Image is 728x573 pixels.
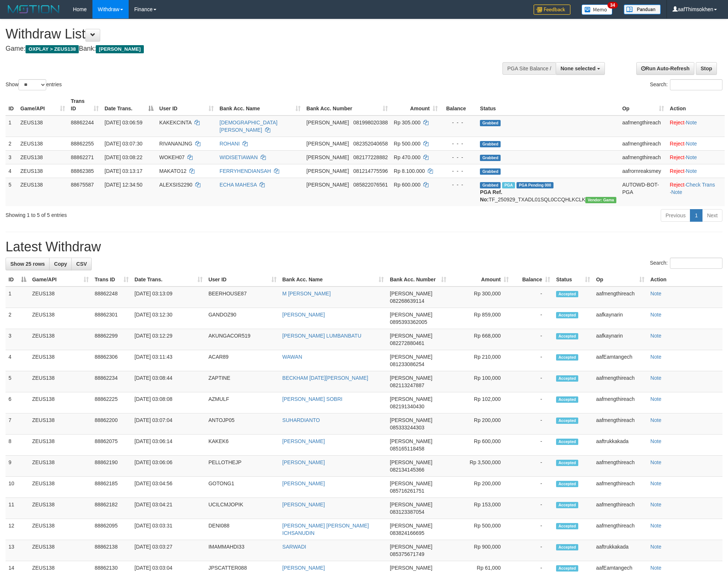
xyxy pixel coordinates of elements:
[6,350,29,371] td: 4
[6,456,29,477] td: 9
[387,273,449,286] th: Bank Acc. Number: activate to sort column ascending
[206,286,280,308] td: BEERHOUSE87
[512,329,553,350] td: -
[670,141,685,147] a: Reject
[282,459,325,465] a: [PERSON_NAME]
[6,94,17,115] th: ID
[502,182,515,188] span: Marked by aafpengsreynich
[650,312,661,318] a: Note
[390,340,424,346] span: Copy 082272880461 to clipboard
[667,150,725,164] td: ·
[206,273,280,286] th: User ID: activate to sort column ascending
[593,286,647,308] td: aafmengthireach
[280,273,387,286] th: Bank Acc. Name: activate to sort column ascending
[206,392,280,413] td: AZMULF
[17,115,68,137] td: ZEUS138
[667,164,725,178] td: ·
[6,329,29,350] td: 3
[561,66,596,71] span: None selected
[282,333,362,339] a: [PERSON_NAME] LUMBANBATU
[282,375,368,381] a: BECKHAM [DATE][PERSON_NAME]
[282,523,369,536] a: [PERSON_NAME] [PERSON_NAME] ICHSANUDIN
[49,258,72,270] a: Copy
[6,239,722,254] h1: Latest Withdraw
[220,154,258,160] a: WIDISETIAWAN
[636,62,694,75] a: Run Auto-Refresh
[6,392,29,413] td: 6
[390,417,432,423] span: [PERSON_NAME]
[29,413,92,435] td: ZEUS138
[390,312,432,318] span: [PERSON_NAME]
[105,141,142,147] span: [DATE] 03:07:30
[220,182,257,188] a: ECHA MAHESA
[670,168,685,174] a: Reject
[690,209,702,222] a: 1
[512,273,553,286] th: Balance: activate to sort column ascending
[282,291,331,296] a: M [PERSON_NAME]
[394,182,420,188] span: Rp 600.000
[353,154,388,160] span: Copy 082177228882 to clipboard
[441,94,477,115] th: Balance
[282,544,307,550] a: SARWADI
[6,4,62,15] img: MOTION_logo.png
[480,141,501,147] span: Grabbed
[132,435,206,456] td: [DATE] 03:06:14
[156,94,217,115] th: User ID: activate to sort column ascending
[105,182,142,188] span: [DATE] 12:34:50
[593,498,647,519] td: aafmengthireach
[390,354,432,360] span: [PERSON_NAME]
[92,392,132,413] td: 88862225
[390,446,424,452] span: Copy 085165118458 to clipboard
[132,477,206,498] td: [DATE] 03:04:56
[391,94,441,115] th: Amount: activate to sort column ascending
[624,4,661,14] img: panduan.png
[92,540,132,561] td: 88862138
[92,273,132,286] th: Trans ID: activate to sort column ascending
[593,392,647,413] td: aafmengthireach
[92,519,132,540] td: 88862095
[556,396,578,403] span: Accepted
[650,459,661,465] a: Note
[512,413,553,435] td: -
[6,258,50,270] a: Show 25 rows
[444,154,474,161] div: - - -
[18,79,46,90] select: Showentries
[390,523,432,529] span: [PERSON_NAME]
[390,375,432,381] span: [PERSON_NAME]
[556,375,578,382] span: Accepted
[71,258,92,270] a: CSV
[585,197,616,203] span: Vendor URL: https://trx31.1velocity.biz
[6,208,298,219] div: Showing 1 to 5 of 5 entries
[512,435,553,456] td: -
[480,182,501,188] span: Grabbed
[394,141,420,147] span: Rp 500.000
[159,120,192,125] span: KAKEKCINTA
[449,329,512,350] td: Rp 668,000
[307,182,349,188] span: [PERSON_NAME]
[307,154,349,160] span: [PERSON_NAME]
[6,540,29,561] td: 13
[17,150,68,164] td: ZEUS138
[444,167,474,175] div: - - -
[556,333,578,339] span: Accepted
[390,298,424,304] span: Copy 082268639114 to clipboard
[29,392,92,413] td: ZEUS138
[71,168,94,174] span: 88862385
[132,498,206,519] td: [DATE] 03:04:21
[71,182,94,188] span: 88675587
[593,350,647,371] td: aafEamtangech
[6,413,29,435] td: 7
[650,523,661,529] a: Note
[512,286,553,308] td: -
[390,488,424,494] span: Copy 085716261751 to clipboard
[390,361,424,367] span: Copy 081233086254 to clipboard
[444,119,474,126] div: - - -
[593,519,647,540] td: aafmengthireach
[282,396,343,402] a: [PERSON_NAME] SOBRI
[282,502,325,507] a: [PERSON_NAME]
[29,435,92,456] td: ZEUS138
[582,4,613,15] img: Button%20Memo.svg
[29,371,92,392] td: ZEUS138
[132,392,206,413] td: [DATE] 03:08:08
[29,286,92,308] td: ZEUS138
